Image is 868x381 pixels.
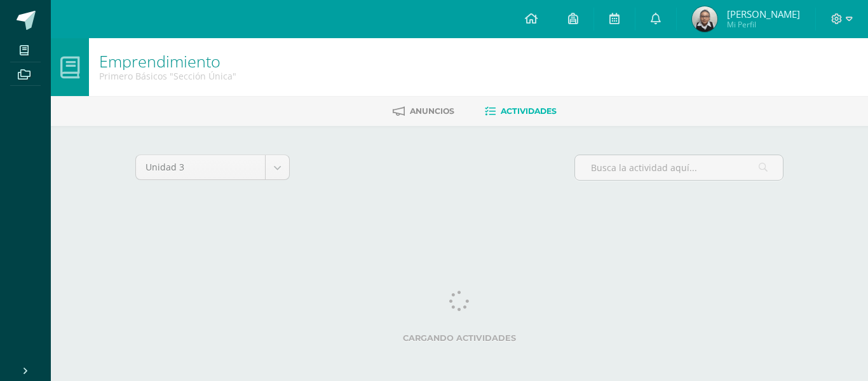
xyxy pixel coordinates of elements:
span: Unidad 3 [146,155,255,179]
label: Cargando actividades [135,333,783,343]
a: Anuncios [393,101,454,121]
span: Anuncios [410,106,454,116]
a: Unidad 3 [136,155,289,179]
h1: Emprendimiento [99,52,236,70]
a: Emprendimiento [99,50,220,72]
img: d155ee57f74522c7e748519f524156f7.png [692,6,717,32]
span: Actividades [501,106,557,116]
a: Actividades [485,101,557,121]
input: Busca la actividad aquí... [575,155,783,180]
span: [PERSON_NAME] [727,8,800,20]
span: Mi Perfil [727,19,800,30]
div: Primero Básicos 'Sección Única' [99,70,236,82]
